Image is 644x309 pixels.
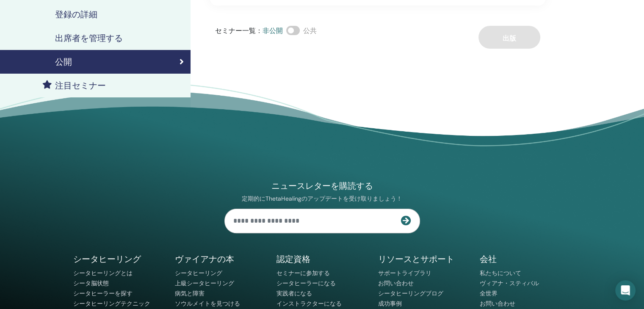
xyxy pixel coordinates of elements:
[73,300,150,307] a: シータヒーリングテクニック
[378,254,454,265] font: リソースとサポート
[480,254,497,265] font: 会社
[55,80,106,91] font: 注目セミナー
[73,280,109,287] a: シータ脳状態
[55,33,123,44] font: 出席者を管理する
[378,300,402,307] a: 成功事例
[55,56,72,67] font: 公開
[55,9,97,20] font: 登録の詳細
[276,254,310,265] font: 認定資格
[378,290,443,297] a: シータヒーリングブログ
[175,254,234,265] font: ヴァイアナの本
[175,280,234,287] a: 上級シータヒーリング
[303,26,317,35] font: 公共
[175,290,205,297] a: 病気と障害
[256,26,263,35] font: ：
[480,280,539,287] a: ヴィアナ・スティバル
[276,280,336,287] a: シータヒーラーになる
[175,300,240,307] a: ソウルメイトを見つける
[276,270,330,276] a: セミナーに参加する
[480,270,521,276] a: 私たちについて
[73,270,133,276] a: シータヒーリングとは
[378,270,431,276] a: サポートライブラリ
[242,195,402,202] font: 定期的にThetaHealingのアップデートを受け取りましょう！
[276,300,342,307] a: インストラクターになる
[215,26,256,35] font: セミナー一覧
[271,180,373,191] font: ニュースレターを購読する
[73,290,133,297] a: シータヒーラーを探す
[378,280,414,287] a: お問い合わせ
[615,280,636,301] div: インターコムメッセンジャーを開く
[263,26,283,35] font: 非公開
[73,254,141,265] font: シータヒーリング
[480,300,515,307] a: お問い合わせ
[480,290,498,297] a: 全世界
[276,290,312,297] a: 実践者になる
[175,270,222,276] a: シータヒーリング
